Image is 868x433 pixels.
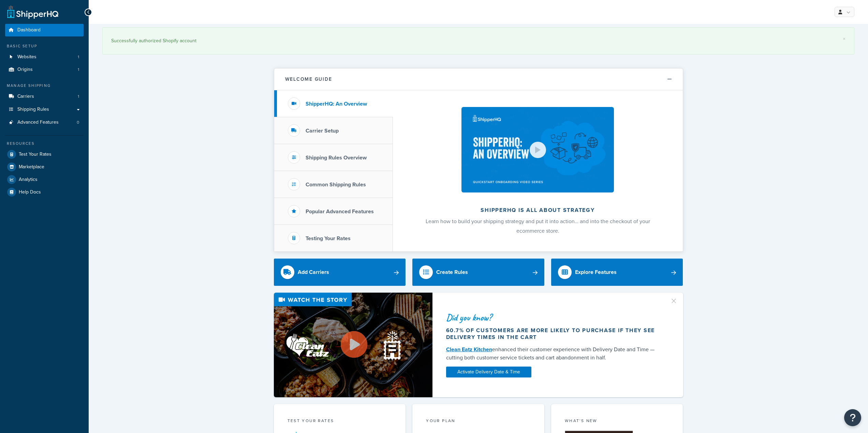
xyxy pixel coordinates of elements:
a: Shipping Rules [5,103,84,116]
a: Origins1 [5,63,84,76]
span: Advanced Features [17,120,59,125]
h3: Common Shipping Rules [306,182,366,188]
h3: ShipperHQ: An Overview [306,101,367,107]
a: Dashboard [5,24,84,36]
span: Learn how to build your shipping strategy and put it into action… and into the checkout of your e... [426,217,650,235]
a: × [843,36,845,42]
li: Origins [5,63,84,76]
a: Explore Features [551,259,683,286]
div: Explore Features [575,267,617,277]
div: Your Plan [426,418,531,426]
a: Activate Delivery Date & Time [446,367,531,377]
div: Resources [5,141,84,146]
div: Add Carriers [298,267,329,277]
h2: Welcome Guide [285,77,332,82]
div: Did you know? [446,313,662,322]
button: Welcome Guide [274,68,683,90]
a: Test Your Rates [5,148,84,160]
div: What's New [565,418,670,426]
img: ShipperHQ is all about strategy [461,107,614,192]
span: 0 [77,120,79,125]
span: Origins [17,67,33,73]
div: Create Rules [436,267,468,277]
a: Marketplace [5,161,84,173]
div: Manage Shipping [5,83,84,89]
div: Basic Setup [5,43,84,49]
span: Shipping Rules [17,107,49,112]
span: 1 [78,54,79,60]
div: Test your rates [288,418,392,426]
span: 1 [78,67,79,73]
a: Advanced Features0 [5,116,84,129]
div: enhanced their customer experience with Delivery Date and Time — cutting both customer service ti... [446,345,662,362]
h2: ShipperHQ is all about strategy [411,207,665,213]
a: Websites1 [5,51,84,63]
h3: Popular Advanced Features [306,208,374,215]
h3: Shipping Rules Overview [306,155,367,161]
div: 60.7% of customers are more likely to purchase if they see delivery times in the cart [446,327,662,341]
h3: Testing Your Rates [306,235,351,242]
span: 1 [78,94,79,99]
a: Clean Eatz Kitchen [446,345,492,353]
div: Successfully authorized Shopify account [111,36,845,46]
a: Create Rules [412,259,544,286]
span: Dashboard [17,27,41,33]
a: Carriers1 [5,90,84,103]
li: Advanced Features [5,116,84,129]
span: Carriers [17,94,34,99]
span: Test Your Rates [19,152,52,157]
span: Help Docs [19,189,41,195]
a: Add Carriers [274,259,406,286]
span: Marketplace [19,164,44,170]
span: Websites [17,54,36,60]
li: Carriers [5,90,84,103]
button: Open Resource Center [844,409,861,426]
img: Video thumbnail [274,293,432,397]
li: Websites [5,51,84,63]
span: Analytics [19,177,38,183]
a: Help Docs [5,186,84,198]
a: Analytics [5,173,84,186]
h3: Carrier Setup [306,128,339,134]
